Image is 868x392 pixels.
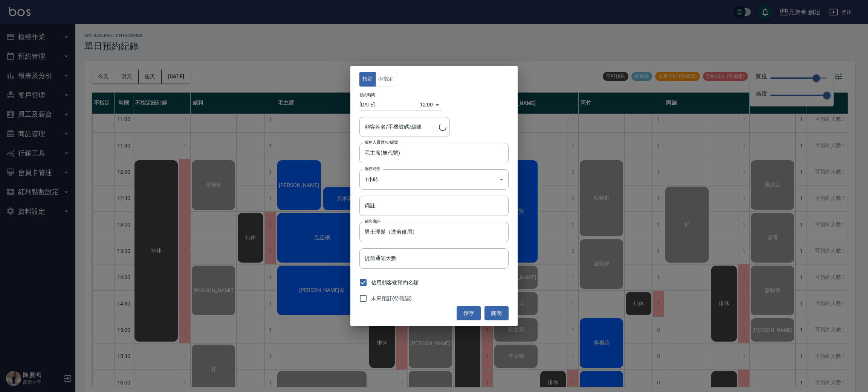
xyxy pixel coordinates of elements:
label: 顧客備註 [365,219,381,224]
label: 服務時長 [365,166,381,172]
input: Choose date, selected date is 2025-10-04 [359,99,420,111]
button: 關閉 [484,306,509,320]
label: 服務人員姓名/編號 [365,140,398,145]
button: 儲存 [457,306,481,320]
button: 指定 [359,72,376,87]
span: 未來預訂(待確認) [371,295,412,302]
button: 不指定 [375,72,396,87]
div: 1小時 [359,169,509,190]
div: 12:00 [420,99,433,111]
span: 佔用顧客端預約名額 [371,279,419,287]
label: 預約時間 [359,92,375,98]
